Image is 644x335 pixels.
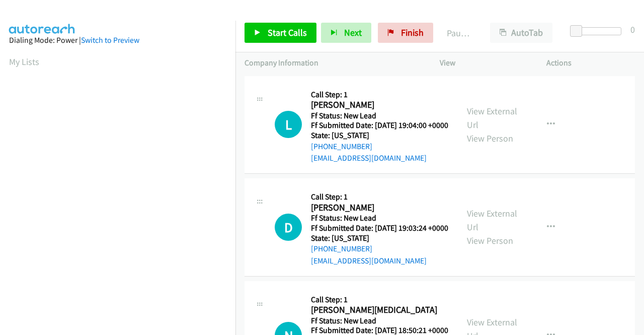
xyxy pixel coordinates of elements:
[311,99,445,111] h2: [PERSON_NAME]
[311,213,448,223] h5: Ff Status: New Lead
[275,214,302,241] div: The call is yet to be attempted
[321,23,371,43] button: Next
[467,132,513,144] a: View Person
[311,153,427,163] a: [EMAIL_ADDRESS][DOMAIN_NAME]
[81,35,139,45] a: Switch to Preview
[311,142,372,151] a: [PHONE_NUMBER]
[575,27,621,35] div: Delay between calls (in seconds)
[275,111,302,138] h1: L
[311,316,449,326] h5: Ff Status: New Lead
[245,57,422,69] p: Company Information
[311,223,448,233] h5: Ff Submitted Date: [DATE] 19:03:24 +0000
[275,111,302,138] div: The call is yet to be attempted
[630,23,635,36] div: 0
[447,26,472,40] p: Paused
[467,235,513,246] a: View Person
[378,23,433,43] a: Finish
[268,27,307,38] span: Start Calls
[467,208,517,233] a: View External Url
[275,214,302,241] h1: D
[490,23,552,43] button: AutoTab
[311,120,448,130] h5: Ff Submitted Date: [DATE] 19:04:00 +0000
[311,202,445,214] h2: [PERSON_NAME]
[401,27,424,38] span: Finish
[311,192,448,202] h5: Call Step: 1
[9,34,226,46] div: Dialing Mode: Power |
[311,244,372,253] a: [PHONE_NUMBER]
[311,111,448,121] h5: Ff Status: New Lead
[245,23,316,43] a: Start Calls
[311,256,427,265] a: [EMAIL_ADDRESS][DOMAIN_NAME]
[546,57,635,69] p: Actions
[9,56,39,68] a: My Lists
[440,57,528,69] p: View
[311,90,448,100] h5: Call Step: 1
[311,295,449,305] h5: Call Step: 1
[311,304,445,316] h2: [PERSON_NAME][MEDICAL_DATA]
[344,27,362,38] span: Next
[311,233,448,243] h5: State: [US_STATE]
[467,105,517,130] a: View External Url
[311,130,448,141] h5: State: [US_STATE]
